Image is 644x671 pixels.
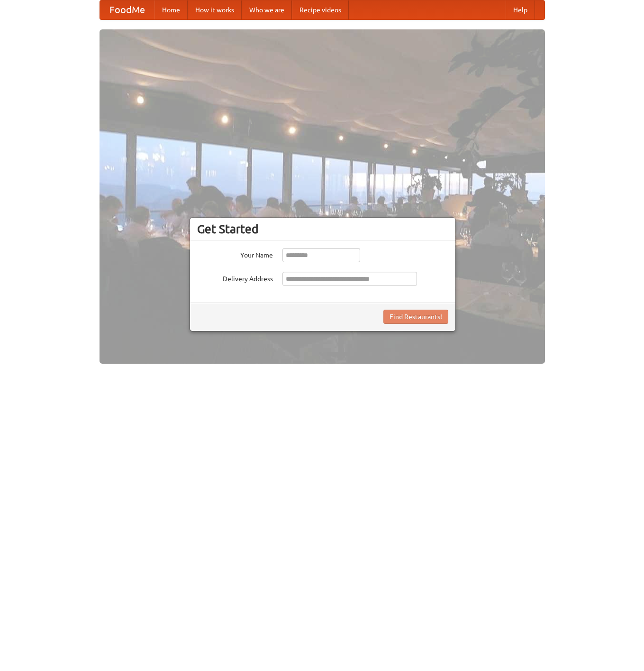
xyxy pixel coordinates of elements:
[242,0,292,19] a: Who we are
[292,0,349,19] a: Recipe videos
[100,0,154,19] a: FoodMe
[383,310,448,324] button: Find Restaurants!
[197,248,273,260] label: Your Name
[506,0,535,19] a: Help
[197,272,273,284] label: Delivery Address
[188,0,242,19] a: How it works
[197,222,448,236] h3: Get Started
[154,0,188,19] a: Home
